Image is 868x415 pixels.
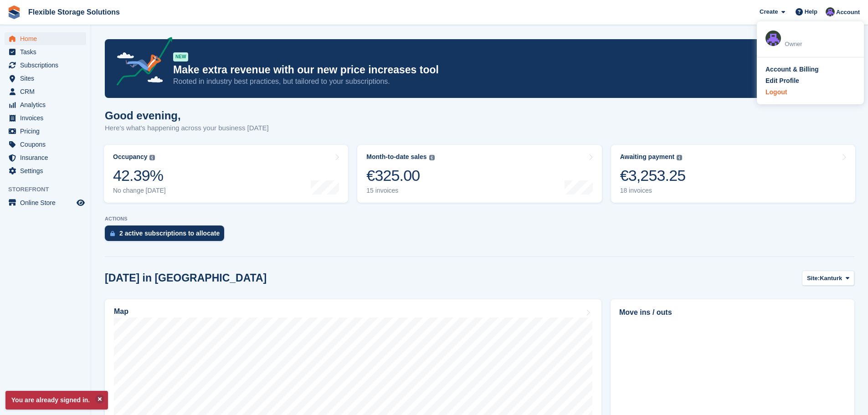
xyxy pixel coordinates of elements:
a: menu [5,98,86,111]
span: Analytics [20,98,75,111]
a: menu [5,72,86,85]
span: Kanturk [820,274,842,283]
div: Occupancy [113,153,147,161]
span: Coupons [20,138,75,151]
p: ACTIONS [105,216,854,222]
p: You are already signed in. [5,391,108,410]
a: Month-to-date sales €325.00 15 invoices [357,145,601,203]
span: Home [20,32,75,45]
button: Site: Kanturk [802,271,854,286]
div: NEW [173,52,188,61]
span: Tasks [20,46,75,58]
div: 15 invoices [366,187,434,195]
span: Help [805,7,817,16]
div: Awaiting payment [620,153,675,161]
a: menu [5,151,86,164]
div: 42.39% [113,166,166,185]
h2: [DATE] in [GEOGRAPHIC_DATA] [105,272,267,284]
img: icon-info-grey-7440780725fd019a000dd9b08b2336e03edf1995a4989e88bcd33f0948082b44.svg [429,155,435,160]
a: menu [5,59,86,72]
span: Storefront [8,185,91,194]
img: price-adjustments-announcement-icon-8257ccfd72463d97f412b2fc003d46551f7dbcb40ab6d574587a9cd5c0d94... [109,37,173,89]
div: Owner [785,40,855,49]
a: Edit Profile [765,76,855,86]
p: Make extra revenue with our new price increases tool [173,63,775,77]
span: Site: [807,274,820,283]
span: Insurance [20,151,75,164]
a: menu [5,46,86,58]
img: icon-info-grey-7440780725fd019a000dd9b08b2336e03edf1995a4989e88bcd33f0948082b44.svg [149,155,155,160]
div: 18 invoices [620,187,686,195]
p: Rooted in industry best practices, but tailored to your subscriptions. [173,77,775,87]
span: Sites [20,72,75,85]
a: menu [5,112,86,124]
span: Pricing [20,125,75,138]
div: Account & Billing [765,65,819,74]
h2: Move ins / outs [619,307,846,318]
a: menu [5,196,86,209]
a: Account & Billing [765,65,855,74]
span: CRM [20,85,75,98]
div: 2 active subscriptions to allocate [119,230,220,237]
div: €3,253.25 [620,166,686,185]
span: Invoices [20,112,75,124]
div: Logout [765,87,787,97]
a: Occupancy 42.39% No change [DATE] [104,145,348,203]
a: 2 active subscriptions to allocate [105,225,229,246]
span: Subscriptions [20,59,75,72]
div: Edit Profile [765,76,799,86]
img: icon-info-grey-7440780725fd019a000dd9b08b2336e03edf1995a4989e88bcd33f0948082b44.svg [677,155,682,160]
a: Flexible Storage Solutions [25,5,123,20]
a: menu [5,164,86,177]
a: menu [5,32,86,45]
a: Logout [765,87,855,97]
a: menu [5,138,86,151]
a: Awaiting payment €3,253.25 18 invoices [611,145,855,203]
span: Online Store [20,196,75,209]
a: menu [5,125,86,138]
img: stora-icon-8386f47178a22dfd0bd8f6a31ec36ba5ce8667c1dd55bd0f319d3a0aa187defe.svg [7,5,21,19]
a: Preview store [75,197,86,208]
span: Settings [20,164,75,177]
span: Create [760,7,778,16]
p: Here's what's happening across your business [DATE] [105,123,269,133]
img: active_subscription_to_allocate_icon-d502201f5373d7db506a760aba3b589e785aa758c864c3986d89f69b8ff3... [110,231,115,236]
h2: Map [114,307,128,316]
h1: Good evening, [105,109,269,122]
span: Account [836,8,860,17]
a: menu [5,85,86,98]
div: €325.00 [366,166,434,185]
div: Month-to-date sales [366,153,426,161]
div: No change [DATE] [113,187,166,195]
